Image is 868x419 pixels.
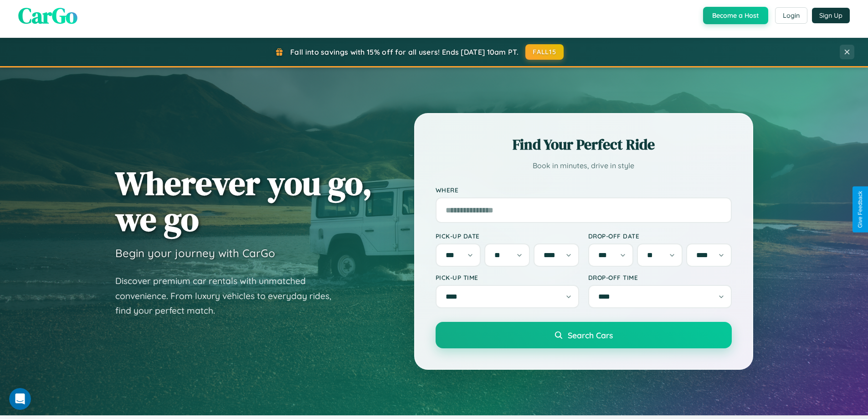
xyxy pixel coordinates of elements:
div: Give Feedback [857,191,863,228]
span: Search Cars [568,330,613,340]
button: Search Cars [436,322,732,348]
span: CarGo [18,0,77,31]
h3: Begin your journey with CarGo [115,246,275,260]
button: FALL15 [525,44,564,60]
label: Drop-off Time [588,274,732,281]
button: Become a Host [703,7,768,24]
p: Book in minutes, drive in style [436,159,732,172]
label: Pick-up Time [436,274,579,281]
label: Drop-off Date [588,232,732,240]
iframe: Intercom live chat [9,388,31,410]
p: Discover premium car rentals with unmatched convenience. From luxury vehicles to everyday rides, ... [115,274,343,318]
button: Sign Up [812,8,850,23]
label: Pick-up Date [436,232,579,240]
label: Where [436,186,732,194]
span: Fall into savings with 15% off for all users! Ends [DATE] 10am PT. [290,47,519,57]
h2: Find Your Perfect Ride [436,134,732,155]
button: Login [775,7,807,24]
h1: Wherever you go, we go [115,165,372,237]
